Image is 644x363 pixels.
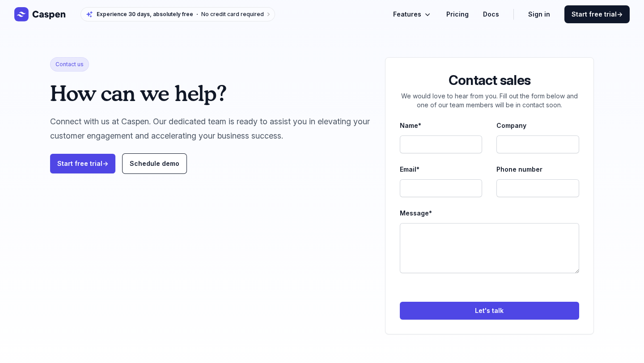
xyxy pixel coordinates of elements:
a: Pricing [446,9,469,20]
a: Start free trial [50,154,115,173]
button: Features [393,9,432,20]
a: Sign in [528,9,550,20]
span: No credit card required [201,11,264,17]
h2: Contact sales [400,72,579,88]
h1: How can we help? [50,82,371,104]
span: → [617,10,623,18]
span: Experience 30 days, absolutely free [97,11,193,18]
label: Message* [400,208,579,219]
p: Connect with us at Caspen. Our dedicated team is ready to assist you in elevating your customer e... [50,114,371,143]
span: Features [393,9,421,20]
label: Company [496,120,579,131]
label: Name* [400,120,483,131]
p: We would love to hear from you. Fill out the form below and one of our team members will be in co... [400,92,579,110]
button: Let's talk [400,302,579,320]
label: Phone number [496,164,579,175]
a: Schedule demo [123,154,186,173]
span: Contact us [50,57,89,72]
a: Start free trial [564,5,630,23]
a: Experience 30 days, absolutely freeNo credit card required [80,7,275,21]
span: Schedule demo [130,160,179,167]
a: Docs [483,9,499,20]
span: Start free trial [572,10,623,19]
label: Email* [400,164,483,175]
span: → [102,160,108,167]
